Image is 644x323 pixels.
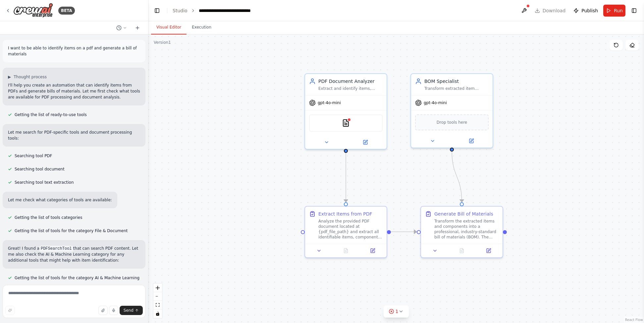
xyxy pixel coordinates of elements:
p: Great! I found a that can search PDF content. Let me also check the AI & Machine Learning categor... [8,245,140,263]
span: Thought process [14,74,47,80]
button: Click to speak your automation idea [109,306,118,315]
div: Generate Bill of MaterialsTransform the extracted items and components into a professional, indus... [420,206,503,258]
g: Edge from 981140cf-1481-4736-bd67-85a2e32c1923 to 9f18de8e-d6c0-4c19-bcc9-338d6f8161f8 [449,151,465,202]
button: Open in side panel [453,137,490,145]
span: Drop tools here [437,119,467,126]
button: Hide left sidebar [152,6,162,15]
g: Edge from 943ac7bc-5a96-4793-860c-051f81ca472c to 9f18de8e-d6c0-4c19-bcc9-338d6f8161f8 [391,228,416,235]
button: zoom in [153,284,162,292]
div: BETA [58,7,75,15]
div: Extract Items from PDF [318,211,372,217]
span: Getting the list of tools categories [15,215,82,220]
button: Upload files [98,306,108,315]
div: React Flow controls [153,284,162,318]
p: Let me search for PDF-specific tools and document processing tools: [8,129,140,141]
button: 1 [384,305,409,318]
button: toggle interactivity [153,309,162,318]
img: Logo [13,3,53,18]
div: Generate Bill of Materials [434,211,493,217]
span: Send [124,308,134,313]
div: Analyze the provided PDF document located at {pdf_file_path} and extract all identifiable items, ... [318,219,383,240]
span: Publish [581,7,598,14]
div: PDF Document Analyzer [318,78,383,85]
span: ▶ [8,74,11,80]
div: Extract Items from PDFAnalyze the provided PDF document located at {pdf_file_path} and extract al... [304,206,387,258]
span: gpt-4o-mini [318,100,341,105]
span: Searching tool PDF [15,153,52,159]
button: Open in side panel [347,138,384,146]
button: Execution [187,21,217,34]
p: Let me check what categories of tools are available: [8,197,112,203]
button: Open in side panel [361,247,384,255]
div: PDF Document AnalyzerExtract and identify items, components, and materials from PDF documents wit... [304,73,387,150]
button: No output available [448,247,476,255]
p: I want to be able to identify items on a pdf and generate a bill of materials [8,45,140,57]
button: Publish [571,5,601,17]
span: Searching tool document [15,166,65,172]
span: Getting the list of tools for the category File & Document [15,228,128,233]
button: ▶Thought process [8,74,47,80]
span: Searching tool text extraction [15,180,74,185]
button: Show right sidebar [629,6,639,15]
p: I'll help you create an automation that can identify items from PDFs and generate bills of materi... [8,82,140,100]
div: BOM Specialist [424,78,489,85]
div: Transform the extracted items and components into a professional, industry-standard bill of mater... [434,219,499,240]
a: Studio [173,8,188,13]
div: Version 1 [154,40,171,45]
button: Visual Editor [151,21,187,34]
code: PDFSearchTool [39,246,73,252]
button: Send [120,306,143,315]
span: Getting the list of tools for the category AI & Machine Learning [15,275,139,281]
button: Switch to previous chat [114,24,130,32]
button: zoom out [153,292,162,301]
a: React Flow attribution [625,318,643,322]
button: Run [603,5,625,17]
button: Improve this prompt [5,306,15,315]
button: fit view [153,301,162,309]
g: Edge from 1c380593-3957-410e-a505-34f0de9ca3e2 to 943ac7bc-5a96-4793-860c-051f81ca472c [343,152,349,202]
img: PDFSearchTool [342,119,350,127]
span: Run [614,7,623,14]
button: Start a new chat [132,24,143,32]
div: Extract and identify items, components, and materials from PDF documents with high accuracy, focu... [318,86,383,91]
button: No output available [332,247,360,255]
div: BOM SpecialistTransform extracted item information into structured, professional bills of materia... [410,73,493,148]
span: gpt-4o-mini [424,100,447,105]
span: Getting the list of ready-to-use tools [15,112,87,117]
span: 1 [396,308,399,315]
nav: breadcrumb [173,7,251,14]
div: Transform extracted item information into structured, professional bills of materials following i... [424,86,489,91]
button: Open in side panel [477,247,500,255]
